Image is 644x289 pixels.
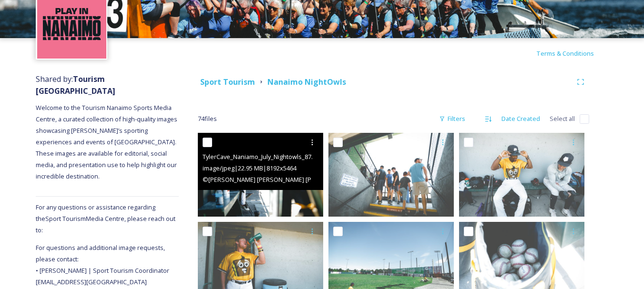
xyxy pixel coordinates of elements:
[36,74,115,96] strong: Tourism [GEOGRAPHIC_DATA]
[328,133,454,216] img: TylerCave_Naniamo_July_Nightowls_1.jpg
[36,74,115,96] span: Shared by:
[536,48,608,59] a: Terms & Conditions
[267,77,346,87] strong: Nanaimo NightOwls
[36,203,175,234] span: For any questions or assistance regarding the Sport Tourism Media Centre, please reach out to:
[434,110,470,128] div: Filters
[203,164,296,172] span: image/jpeg | 22.95 MB | 8192 x 5464
[198,114,217,123] span: 74 file s
[36,103,179,180] span: Welcome to the Tourism Nanaimo Sports Media Centre, a curated collection of high-quality images s...
[203,152,321,161] span: TylerCave_Naniamo_July_Nightowls_87.jpg
[497,110,545,128] div: Date Created
[459,133,584,216] img: TylerCave_Naniamo_July_Nightowls_5.jpg
[203,175,401,184] span: © [PERSON_NAME] [PERSON_NAME] [PERSON_NAME] [PERSON_NAME]
[200,77,255,87] strong: Sport Tourism
[536,49,594,58] span: Terms & Conditions
[550,114,575,123] span: Select all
